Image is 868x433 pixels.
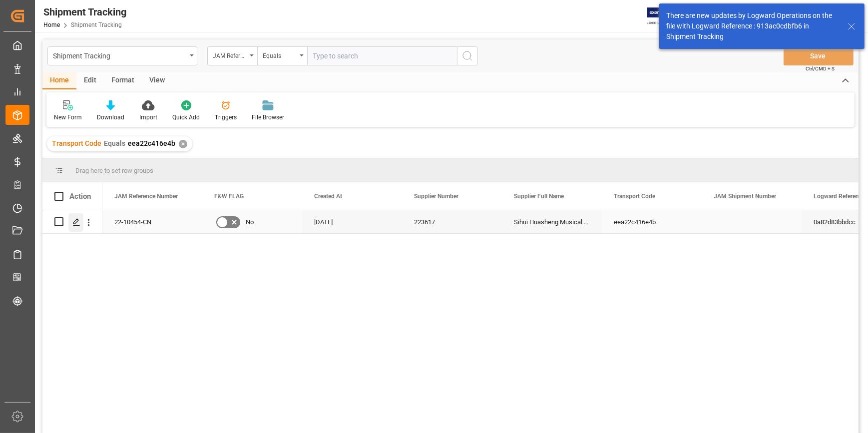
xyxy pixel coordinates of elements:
[666,10,838,42] div: There are new updates by Logward Operations on the file with Logward Reference : 913ac0cdbfb6 in ...
[207,46,257,65] button: open menu
[714,193,776,200] span: JAM Shipment Number
[246,211,254,234] span: No
[257,46,307,65] button: open menu
[43,21,60,28] a: Home
[42,210,102,234] div: Press SPACE to select this row.
[139,113,157,122] div: Import
[806,65,835,72] span: Ctrl/CMD + S
[179,140,187,148] div: ✕
[302,210,402,233] div: [DATE]
[172,113,200,122] div: Quick Add
[402,210,502,233] div: 223617
[104,139,125,147] span: Equals
[53,49,186,61] div: Shipment Tracking
[457,46,478,65] button: search button
[47,46,197,65] button: open menu
[75,167,153,174] span: Drag here to set row groups
[647,7,682,25] img: Exertis%20JAM%20-%20Email%20Logo.jpg_1722504956.jpg
[114,193,178,200] span: JAM Reference Number
[97,113,124,122] div: Download
[213,49,247,60] div: JAM Reference Number
[307,46,457,65] input: Type to search
[614,193,655,200] span: Transport Code
[414,193,458,200] span: Supplier Number
[784,46,854,65] button: Save
[502,210,602,233] div: Sihui Huasheng Musical Instrum
[252,113,284,122] div: File Browser
[54,113,82,122] div: New Form
[814,193,865,200] span: Logward Reference
[42,72,76,89] div: Home
[104,72,142,89] div: Format
[514,193,564,200] span: Supplier Full Name
[215,113,237,122] div: Triggers
[52,139,101,147] span: Transport Code
[69,192,91,201] div: Action
[43,4,126,19] div: Shipment Tracking
[314,193,342,200] span: Created At
[214,193,244,200] span: F&W FLAG
[102,210,202,233] div: 22-10454-CN
[76,72,104,89] div: Edit
[602,210,702,233] div: eea22c416e4b
[142,72,172,89] div: View
[263,49,297,60] div: Equals
[128,139,175,147] span: eea22c416e4b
